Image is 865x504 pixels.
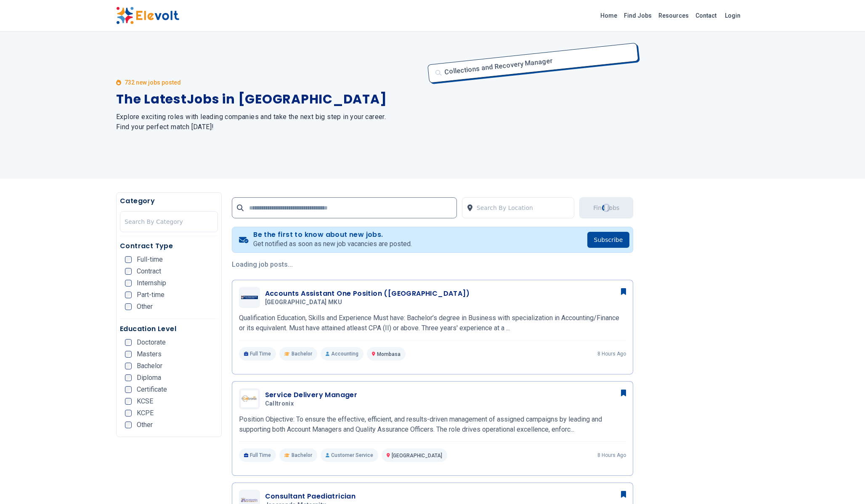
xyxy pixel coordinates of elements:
[392,453,442,459] span: [GEOGRAPHIC_DATA]
[692,9,720,22] a: Contact
[137,398,153,405] span: KCSE
[125,256,132,263] input: Full-time
[241,390,258,407] img: Calltronix
[643,226,749,478] iframe: Advertisement
[253,231,412,239] h4: Be the first to know about new jobs.
[621,9,655,22] a: Find Jobs
[137,280,166,286] span: Internship
[232,260,634,270] p: Loading job posts...
[239,347,276,361] p: Full Time
[292,452,312,459] span: Bachelor
[239,414,626,435] p: Position Objective: To ensure the effective, efficient, and results-driven management of assigned...
[377,351,401,357] span: Mombasa
[125,303,132,310] input: Other
[241,497,258,504] img: Jacaranda Maternity
[137,374,161,381] span: Diploma
[655,9,692,22] a: Resources
[125,292,132,298] input: Part-time
[137,268,161,275] span: Contract
[137,292,165,298] span: Part-time
[120,324,218,334] h5: Education Level
[265,299,342,306] span: [GEOGRAPHIC_DATA] MKU
[265,289,470,299] h3: Accounts Assistant One Position ([GEOGRAPHIC_DATA])
[239,448,276,462] p: Full Time
[125,268,132,275] input: Contract
[125,374,132,381] input: Diploma
[137,410,154,416] span: KCPE
[321,347,364,361] p: Accounting
[137,386,167,393] span: Certificate
[125,339,132,346] input: Doctorate
[137,363,162,369] span: Bachelor
[137,351,162,358] span: Masters
[137,256,163,263] span: Full-time
[137,339,166,346] span: Doctorate
[120,196,218,206] h5: Category
[125,351,132,358] input: Masters
[265,491,356,501] h3: Consultant Paediatrician
[125,410,132,416] input: KCPE
[137,422,153,428] span: Other
[241,296,258,299] img: Mount Kenya University MKU
[125,398,132,405] input: KCSE
[265,390,358,400] h3: Service Delivery Manager
[125,363,132,369] input: Bachelor
[125,422,132,428] input: Other
[292,350,312,357] span: Bachelor
[125,280,132,286] input: Internship
[579,197,633,218] button: Find JobsLoading...
[116,112,422,132] h2: Explore exciting roles with leading companies and take the next big step in your career. Find you...
[125,78,181,87] p: 732 new jobs posted
[253,239,412,249] p: Get notified as soon as new job vacancies are posted.
[120,241,218,251] h5: Contract Type
[600,202,612,214] div: Loading...
[116,7,179,24] img: Elevolt
[137,303,153,310] span: Other
[239,287,626,361] a: Mount Kenya University MKUAccounts Assistant One Position ([GEOGRAPHIC_DATA])[GEOGRAPHIC_DATA] MK...
[597,452,626,459] p: 8 hours ago
[587,232,630,248] button: Subscribe
[116,92,422,107] h1: The Latest Jobs in [GEOGRAPHIC_DATA]
[597,350,626,357] p: 8 hours ago
[265,400,294,408] span: Calltronix
[597,9,621,22] a: Home
[720,7,746,24] a: Login
[823,464,865,504] iframe: Chat Widget
[125,386,132,393] input: Certificate
[321,448,378,462] p: Customer Service
[239,313,626,333] p: Qualification Education, Skills and Experience Must have: Bachelor’s degree in Business with spec...
[239,388,626,462] a: CalltronixService Delivery ManagerCalltronixPosition Objective: To ensure the effective, efficien...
